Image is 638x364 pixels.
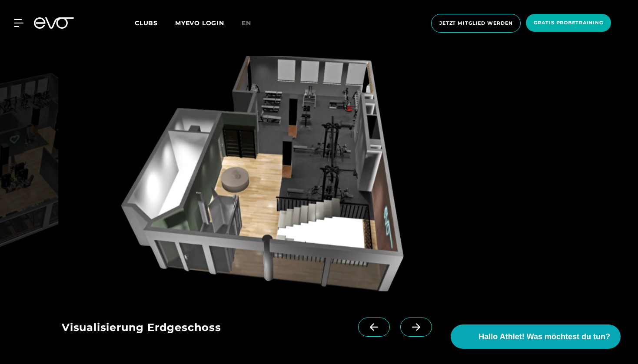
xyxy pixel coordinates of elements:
[135,19,158,27] span: Clubs
[439,20,512,27] span: Jetzt Mitglied werden
[242,19,251,27] span: en
[429,14,523,33] a: Jetzt Mitglied werden
[135,19,175,27] a: Clubs
[478,331,610,343] span: Hallo Athlet! Was möchtest du tun?
[175,19,224,27] a: MYEVO LOGIN
[451,324,621,349] button: Hallo Athlet! Was möchtest du tun?
[62,56,473,297] img: evofitness
[62,318,358,339] div: Visualisierung Erdgeschoss
[534,19,603,26] span: Gratis Probetraining
[523,14,614,33] a: Gratis Probetraining
[242,18,262,28] a: en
